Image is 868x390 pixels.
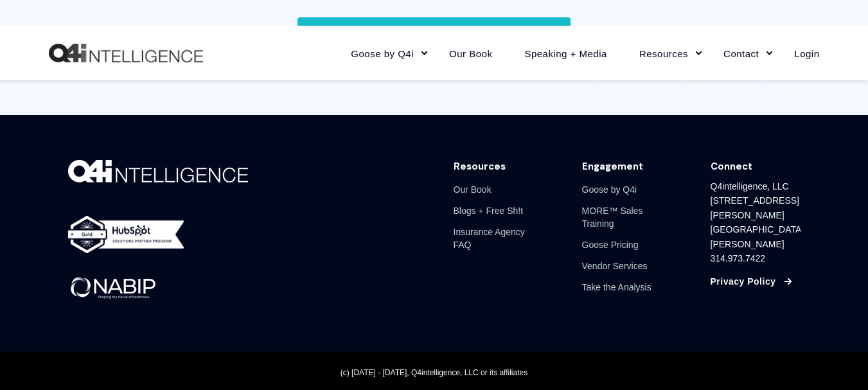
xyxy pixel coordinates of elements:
[582,160,643,173] div: Engagement
[707,25,778,81] a: Contact
[454,179,544,256] div: Navigation Menu
[454,160,506,173] div: Resources
[297,17,571,51] a: Explore Q4i's Friendor membership for your company
[582,200,672,235] a: MORE™ Sales Training
[49,44,203,63] img: Q4intelligence, LLC logo
[454,222,544,256] a: Insurance Agency FAQ
[582,179,672,298] div: Navigation Menu
[335,25,819,81] div: Navigation Menu
[582,179,637,200] a: Goose by Q4i
[582,277,651,298] a: Take the Analysis
[711,179,804,265] div: Q4intelligence, LLC [STREET_ADDRESS][PERSON_NAME] [GEOGRAPHIC_DATA][PERSON_NAME] 314.973.7422
[68,160,248,182] img: 01202-Q4i-Brand-Design-WH-Apr-10-2023-10-13-58-1515-AM
[335,25,433,81] a: Goose by Q4i
[623,25,707,81] a: Resources
[68,275,158,302] img: NABIP_Logos_Logo 1_White-1
[582,256,648,277] a: Vendor Services
[454,200,524,222] a: Blogs + Free Sh!t
[778,25,819,81] a: Login
[454,179,492,200] a: Our Book
[508,25,623,81] a: Speaking + Media
[711,160,752,173] div: Connect
[433,25,508,81] a: Our Book
[49,44,203,63] a: Back to Home
[711,274,776,288] a: Privacy Policy
[341,368,527,377] span: (c) [DATE] - [DATE], Q4intelligence, LLC or its affiliates
[582,235,639,256] a: Goose Pricing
